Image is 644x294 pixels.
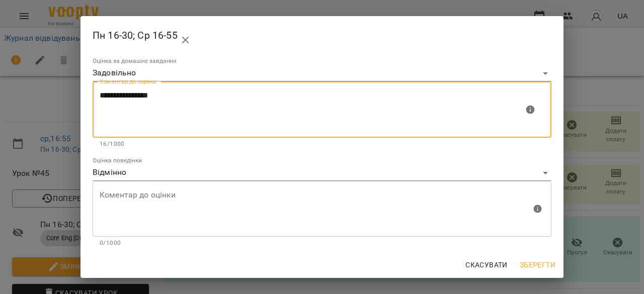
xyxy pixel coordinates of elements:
button: Зберегти [516,256,559,274]
button: close [174,28,198,52]
label: Оцінка за домашнє завдання [93,58,177,64]
span: Скасувати [465,259,508,271]
div: Відмінно [93,165,551,181]
label: Оцінка поведінки [93,158,142,164]
p: 0/1000 [100,238,544,248]
div: Задовільно [93,65,551,81]
h2: Пн 16-30; Ср 16-55 [93,24,551,48]
p: 16/1000 [100,139,544,149]
button: Скасувати [461,256,512,274]
div: Максимальна кількість: 1000 символів [93,181,551,248]
div: Максимальна кількість: 1000 символів [93,81,551,149]
span: Зберегти [520,259,555,271]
